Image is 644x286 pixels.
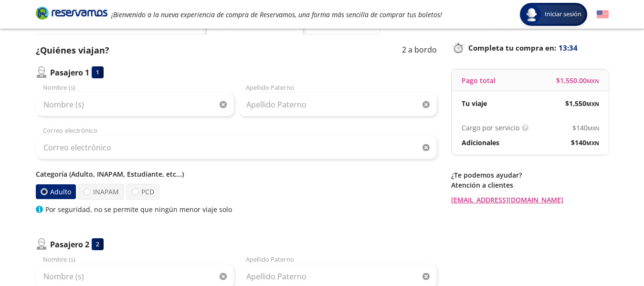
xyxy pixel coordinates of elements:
p: Pasajero 1 [50,67,89,78]
small: MXN [586,139,599,147]
a: Brand Logo [36,6,107,23]
input: Nombre (s) [36,93,234,117]
div: 2 [92,238,104,250]
a: [EMAIL_ADDRESS][DOMAIN_NAME] [451,195,609,205]
p: Por seguridad, no se permite que ningún menor viaje solo [45,204,232,214]
p: Cargo por servicio [462,123,519,133]
p: Adicionales [462,138,499,148]
span: 13:34 [559,42,578,53]
small: MXN [588,125,599,132]
span: $ 1,550.00 [556,75,599,85]
p: 2 a bordo [402,44,437,57]
p: ¿Te podemos ayudar? [451,170,609,180]
i: Brand Logo [36,6,107,20]
p: Atención a clientes [451,180,609,190]
small: MXN [586,100,599,107]
p: Pago total [462,75,496,85]
input: Correo electrónico [36,136,437,159]
label: INAPAM [78,184,124,200]
p: Tu viaje [462,98,487,108]
em: ¡Bienvenido a la nueva experiencia de compra de Reservamos, una forma más sencilla de comprar tus... [111,10,442,19]
input: Apellido Paterno [239,93,437,117]
label: Adulto [35,184,75,199]
button: English [597,9,609,21]
span: $ 140 [571,138,599,148]
span: $ 1,550 [565,98,599,108]
div: 1 [92,66,104,78]
p: ¿Quiénes viajan? [36,44,109,57]
p: Completa tu compra en : [451,41,609,54]
span: Iniciar sesión [541,10,585,19]
p: Categoría (Adulto, INAPAM, Estudiante, etc...) [36,169,437,179]
span: $ 140 [572,123,599,133]
small: MXN [587,77,599,85]
label: PCD [127,184,159,200]
p: Pasajero 2 [50,239,89,250]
